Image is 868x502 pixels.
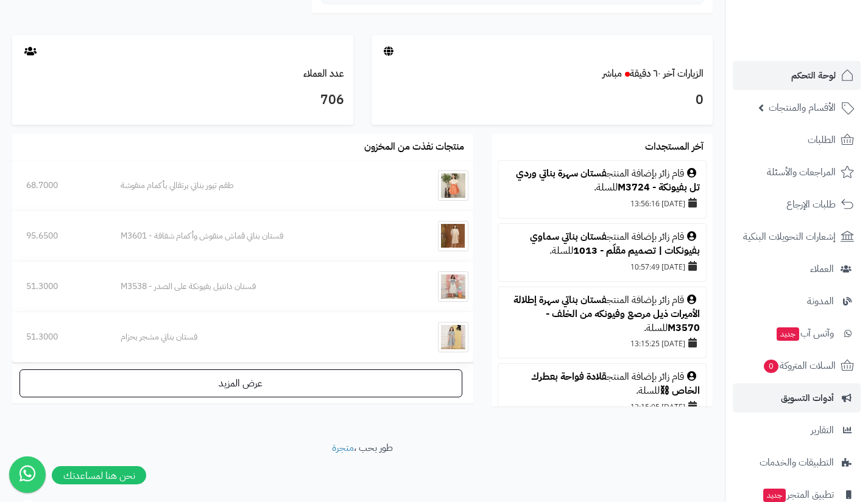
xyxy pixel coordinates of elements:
[26,230,93,242] div: 95.6500
[733,416,861,445] a: التقارير
[121,281,395,293] div: فستان دانتيل بفيونكة على الصدر - M3538
[733,383,861,413] a: أدوات التسويق
[513,293,700,335] a: فستان بناتي سهرة إطلالة الأميرات ذيل مرصع وفيونكه من الخلف - M3570
[504,167,700,195] div: قام زائر بإضافة المنتج للسلة.
[26,281,93,293] div: 51.3000
[808,131,836,148] span: الطلبات
[531,369,700,398] a: قلادة فواحة بعطرك الخاص ⛓
[743,228,836,245] span: إشعارات التحويلات البنكية
[807,293,834,310] span: المدونة
[438,170,468,201] img: طقم تيور بناتي برتقالي بأكمام منقوشة
[504,230,700,258] div: قام زائر بإضافة المنتج للسلة.
[26,331,93,343] div: 51.3000
[775,325,834,342] span: وآتس آب
[121,331,395,343] div: فستان بناتي مشجر بحزام
[810,260,834,277] span: العملاء
[781,389,834,406] span: أدوات التسويق
[21,90,344,111] h3: 706
[733,125,861,155] a: الطلبات
[504,258,700,275] div: [DATE] 10:57:49
[381,90,704,111] h3: 0
[763,489,786,502] span: جديد
[504,398,700,415] div: [DATE] 13:15:05
[504,293,700,335] div: قام زائر بإضافة المنتج للسلة.
[786,196,836,213] span: طلبات الإرجاع
[438,271,468,302] img: فستان دانتيل بفيونكة على الصدر - M3538
[811,422,834,439] span: التقارير
[332,441,354,455] a: متجرة
[733,158,861,187] a: المراجعات والأسئلة
[733,319,861,348] a: وآتس آبجديد
[530,229,700,258] a: فستان بناتي سماوي بفيونكات | تصميم مقلّم - 1013
[733,351,861,380] a: السلات المتروكة0
[602,66,704,81] a: الزيارات آخر ٦٠ دقيقةمباشر
[767,164,836,181] span: المراجعات والأسئلة
[121,180,395,192] div: طقم تيور بناتي برتقالي بأكمام منقوشة
[303,66,344,81] a: عدد العملاء
[645,142,704,153] h3: آخر المستجدات
[733,61,861,90] a: لوحة التحكم
[504,335,700,352] div: [DATE] 13:15:25
[438,221,468,251] img: فستان بناتي قماش منقوش وأكمام شفافة - M3601
[764,360,778,373] span: 0
[26,180,93,192] div: 68.7000
[733,190,861,219] a: طلبات الإرجاع
[121,230,395,242] div: فستان بناتي قماش منقوش وأكمام شفافة - M3601
[763,357,836,374] span: السلات المتروكة
[19,369,462,397] a: عرض المزيد
[791,67,836,84] span: لوحة التحكم
[777,327,799,341] span: جديد
[769,99,836,116] span: الأقسام والمنتجات
[602,66,622,81] small: مباشر
[504,370,700,398] div: قام زائر بإضافة المنتج للسلة.
[733,448,861,477] a: التطبيقات والخدمات
[733,287,861,316] a: المدونة
[504,195,700,212] div: [DATE] 13:56:16
[516,166,700,195] a: فستان سهرة بناتي وردي تل بفيونكة - M3724
[364,142,464,153] h3: منتجات نفذت من المخزون
[733,222,861,251] a: إشعارات التحويلات البنكية
[438,322,468,352] img: فستان بناتي مشجر بحزام
[760,454,834,471] span: التطبيقات والخدمات
[733,254,861,284] a: العملاء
